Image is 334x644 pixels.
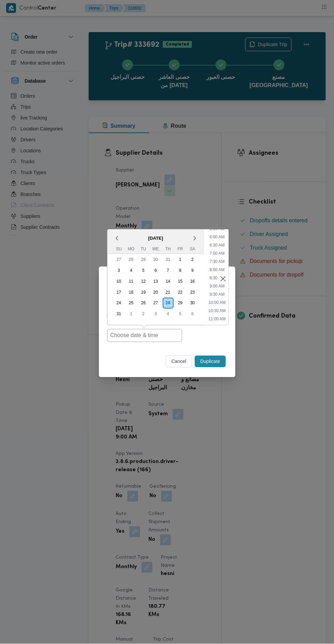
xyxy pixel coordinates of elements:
[107,329,182,342] input: Choose date & time
[113,254,199,320] div: month 2025-08
[150,309,161,320] div: Choose Wednesday, September 3rd, 2025
[206,324,229,331] li: 11:30 AM
[206,316,229,322] li: 11:00 AM
[162,298,173,309] div: Choose Thursday, August 28th, 2025
[150,287,161,298] div: Choose Wednesday, August 20th, 2025
[187,298,198,309] div: Choose Saturday, August 30th, 2025
[162,287,173,298] div: Choose Thursday, August 21st, 2025
[187,287,198,298] div: Choose Saturday, August 23rd, 2025
[162,309,173,320] div: Choose Thursday, September 4th, 2025
[207,291,227,298] li: 9:30 AM
[113,287,124,298] div: Choose Sunday, August 17th, 2025
[205,229,228,325] ul: Time
[195,356,226,367] button: Duplicate
[175,287,186,298] div: Choose Friday, August 22nd, 2025
[126,298,136,309] div: Choose Monday, August 25th, 2025
[126,309,136,320] div: Choose Monday, September 1st, 2025
[187,309,198,320] div: Choose Saturday, September 6th, 2025
[113,298,124,309] div: Choose Sunday, August 24th, 2025
[175,309,186,320] div: Choose Friday, September 5th, 2025
[219,275,227,283] button: Closes this modal window
[166,355,192,368] button: cancel
[206,299,229,306] li: 10:00 AM
[126,287,136,298] div: Choose Monday, August 18th, 2025
[138,298,149,309] div: Choose Tuesday, August 26th, 2025
[206,307,229,314] li: 10:30 AM
[138,287,149,298] div: Choose Tuesday, August 19th, 2025
[113,309,124,320] div: Choose Sunday, August 31st, 2025
[138,309,149,320] div: Choose Tuesday, September 2nd, 2025
[175,298,186,309] div: Choose Friday, August 29th, 2025
[150,298,161,309] div: Choose Wednesday, August 27th, 2025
